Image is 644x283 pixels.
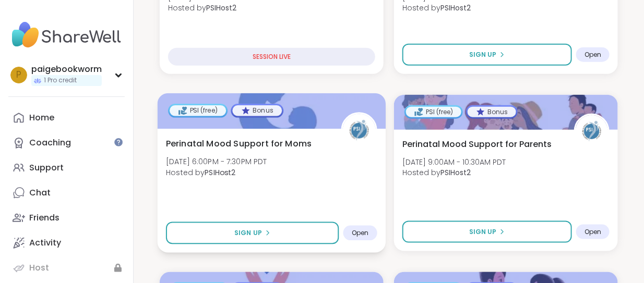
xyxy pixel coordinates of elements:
button: Sign Up [402,221,572,243]
div: paigebookworm [31,64,102,75]
div: Activity [29,237,61,249]
span: Hosted by [402,167,506,178]
span: Sign Up [470,50,497,59]
div: SESSION LIVE [168,48,375,66]
div: Bonus [468,107,516,117]
span: Hosted by [168,3,267,13]
div: Host [29,262,49,274]
span: Sign Up [470,227,497,237]
button: Sign Up [166,222,339,244]
b: PSIHost2 [440,167,471,178]
a: Coaching [8,130,125,155]
b: PSIHost2 [440,3,471,13]
a: Chat [8,180,125,205]
div: PSI (free) [406,107,461,117]
div: Bonus [233,105,282,116]
a: Friends [8,205,125,230]
span: [DATE] 6:00PM - 7:30PM PDT [166,156,267,167]
span: Open [585,51,601,59]
img: PSIHost2 [343,114,376,147]
span: p [16,68,21,82]
img: PSIHost2 [576,115,608,147]
a: Home [8,105,125,130]
span: Perinatal Mood Support for Parents [402,138,552,151]
span: Hosted by [166,167,267,178]
img: ShareWell Nav Logo [8,17,125,53]
span: 1 Pro credit [44,76,77,85]
b: PSIHost2 [206,3,236,13]
div: Home [29,112,54,124]
div: Chat [29,187,51,199]
div: Friends [29,212,59,224]
span: Open [352,229,369,237]
span: Hosted by [402,3,502,13]
span: Open [585,228,601,236]
button: Sign Up [402,44,572,66]
span: Sign Up [234,228,262,238]
a: Host [8,255,125,280]
span: [DATE] 9:00AM - 10:30AM PDT [402,157,506,167]
span: Perinatal Mood Support for Moms [166,137,312,150]
iframe: Spotlight [114,138,123,146]
a: Activity [8,230,125,255]
div: Support [29,162,64,174]
div: PSI (free) [170,105,226,116]
div: Coaching [29,137,71,149]
a: Support [8,155,125,180]
b: PSIHost2 [205,167,235,178]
